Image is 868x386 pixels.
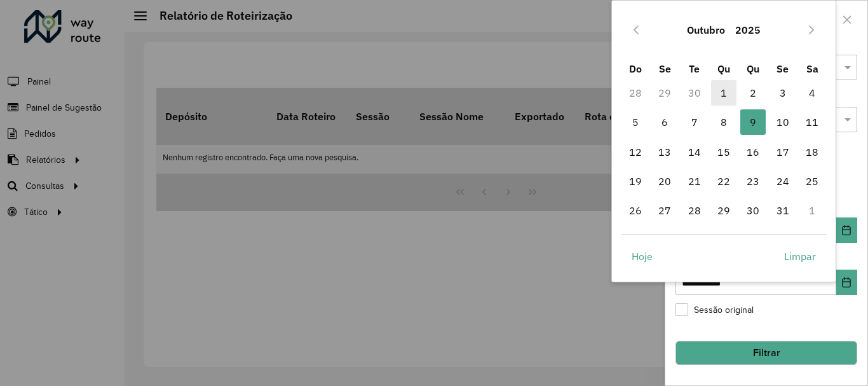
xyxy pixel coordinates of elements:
[652,169,677,194] span: 20
[709,137,738,167] td: 15
[797,196,827,225] td: 1
[717,62,730,75] span: Qu
[621,107,650,137] td: 5
[650,78,679,107] td: 29
[679,107,709,137] td: 7
[711,109,736,135] span: 8
[768,107,797,137] td: 10
[799,80,825,106] span: 4
[709,167,738,196] td: 22
[629,62,642,75] span: Do
[797,167,827,196] td: 25
[659,62,671,75] span: Se
[682,139,707,165] span: 14
[621,137,650,167] td: 12
[740,198,766,223] span: 30
[784,249,816,264] span: Limpar
[740,80,766,106] span: 2
[770,169,796,194] span: 24
[652,109,677,135] span: 6
[836,217,857,243] button: Choose Date
[650,196,679,225] td: 27
[799,139,825,165] span: 18
[773,244,827,269] button: Limpar
[776,62,789,75] span: Se
[770,80,796,106] span: 3
[797,137,827,167] td: 18
[652,198,677,223] span: 27
[679,137,709,167] td: 14
[738,196,768,225] td: 30
[770,139,796,165] span: 17
[621,167,650,196] td: 19
[740,169,766,194] span: 23
[797,107,827,137] td: 11
[770,198,796,223] span: 31
[768,137,797,167] td: 17
[679,78,709,107] td: 30
[650,107,679,137] td: 6
[770,109,796,135] span: 10
[711,198,736,223] span: 29
[799,109,825,135] span: 11
[799,169,825,194] span: 25
[768,196,797,225] td: 31
[621,196,650,225] td: 26
[682,109,707,135] span: 7
[626,20,646,40] button: Previous Month
[632,249,653,264] span: Hoje
[738,107,768,137] td: 9
[623,139,648,165] span: 12
[650,167,679,196] td: 20
[730,15,766,45] button: Choose Year
[797,78,827,107] td: 4
[711,169,736,194] span: 22
[740,109,766,135] span: 9
[623,109,648,135] span: 5
[682,169,707,194] span: 21
[768,78,797,107] td: 3
[801,20,822,40] button: Next Month
[709,78,738,107] td: 1
[768,167,797,196] td: 24
[679,167,709,196] td: 21
[738,137,768,167] td: 16
[621,244,663,269] button: Hoje
[682,15,730,45] button: Choose Month
[623,169,648,194] span: 19
[621,78,650,107] td: 28
[709,107,738,137] td: 8
[675,303,754,317] label: Sessão original
[738,78,768,107] td: 2
[652,139,677,165] span: 13
[806,62,818,75] span: Sa
[711,139,736,165] span: 15
[623,198,648,223] span: 26
[738,167,768,196] td: 23
[836,270,857,295] button: Choose Date
[689,62,700,75] span: Te
[679,196,709,225] td: 28
[709,196,738,225] td: 29
[682,198,707,223] span: 28
[747,62,759,75] span: Qu
[650,137,679,167] td: 13
[711,80,736,106] span: 1
[675,341,857,365] button: Filtrar
[740,139,766,165] span: 16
